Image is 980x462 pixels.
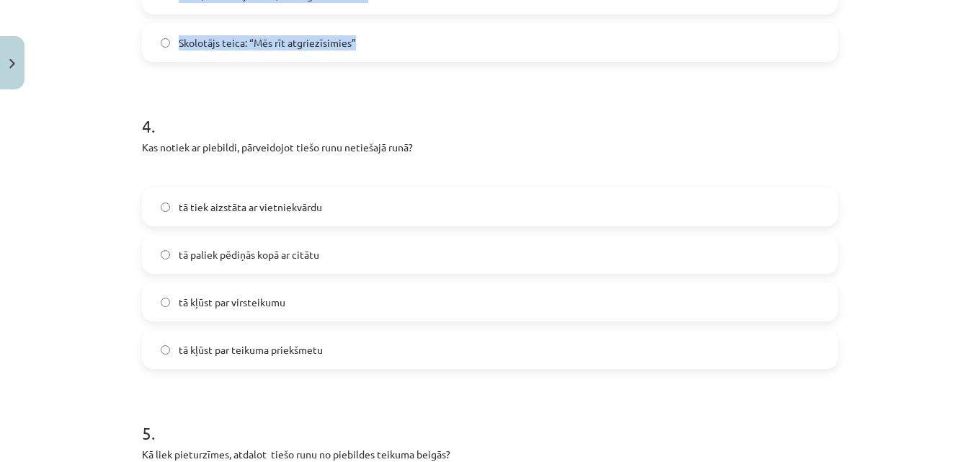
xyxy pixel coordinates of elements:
[179,200,322,215] span: tā tiek aizstāta ar vietniekvārdu
[161,298,170,307] input: tā kļūst par virsteikumu
[161,345,170,355] input: tā kļūst par teikuma priekšmetu
[179,35,356,50] span: Skolotājs teica: “Mēs rīt atgriezīsimies”
[9,59,15,68] img: icon-close-lesson-0947bae3869378f0d4975bcd49f059093ad1ed9edebbc8119c70593378902aed.svg
[161,203,170,212] input: tā tiek aizstāta ar vietniekvārdu
[142,140,838,155] p: Kas notiek ar piebildi, pārveidojot tiešo runu netiešajā runā?
[161,250,170,259] input: tā paliek pēdiņās kopā ar citātu
[161,38,170,48] input: Skolotājs teica: “Mēs rīt atgriezīsimies”
[142,91,838,136] h1: 4 .
[142,398,838,443] h1: 5 .
[179,342,323,357] span: tā kļūst par teikuma priekšmetu
[142,447,838,462] p: Kā liek pieturzīmes, atdalot tiešo runu no piebildes teikuma beigās?
[179,295,285,310] span: tā kļūst par virsteikumu
[179,247,319,262] span: tā paliek pēdiņās kopā ar citātu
